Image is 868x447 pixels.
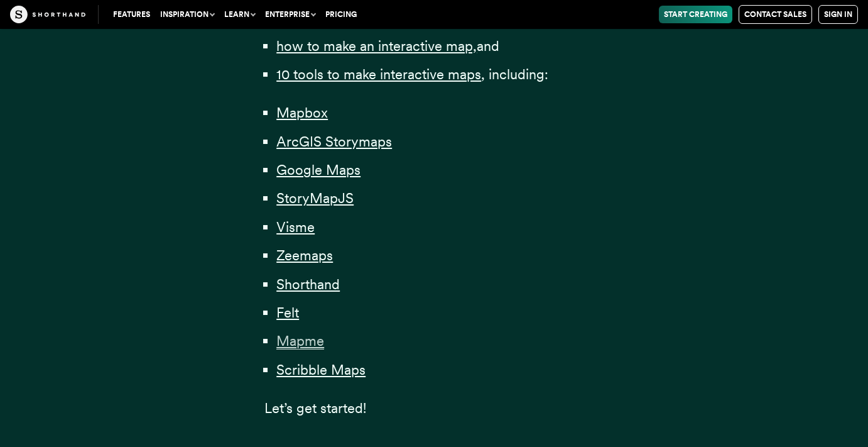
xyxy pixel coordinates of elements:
[276,361,366,378] a: Scribble Maps
[10,6,85,23] img: The Craft
[260,6,320,23] button: Enterprise
[276,304,299,321] a: Felt
[276,66,481,82] a: 10 tools to make interactive maps
[818,5,858,24] a: Sign in
[276,133,392,150] a: ArcGIS Storymaps
[739,5,812,24] a: Contact Sales
[276,190,354,206] a: StoryMapJS
[320,6,362,23] a: Pricing
[276,38,477,54] a: how to make an interactive map,
[276,162,361,178] a: Google Maps
[477,38,499,54] span: and
[481,66,548,82] span: , including:
[276,219,315,235] a: Visme
[276,104,328,121] a: Mapbox
[155,6,219,23] button: Inspiration
[659,6,732,23] a: Start Creating
[276,276,340,292] a: Shorthand
[276,247,333,263] a: Zeemaps
[219,6,260,23] button: Learn
[276,333,324,350] span: Mapme
[108,6,155,23] a: Features
[264,400,366,416] span: Let’s get started!
[276,333,324,349] a: Mapme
